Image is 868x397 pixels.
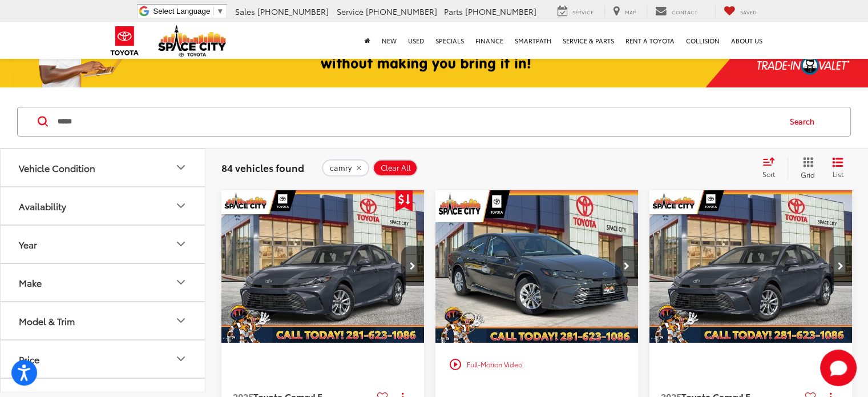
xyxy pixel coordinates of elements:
[174,161,188,174] div: Vehicle Condition
[788,157,823,179] button: Grid View
[779,107,831,136] button: Search
[221,161,304,174] span: 84 vehicles found
[153,7,210,15] span: Select Language
[174,352,188,366] div: Price
[216,7,224,15] span: ▼
[221,190,425,343] div: 2025 Toyota Camry LE 0
[757,157,788,179] button: Select sort value
[56,108,779,135] input: Search by Make, Model, or Keyword
[337,6,364,17] span: Service
[1,187,206,224] button: AvailabilityAvailability
[19,200,66,211] div: Availability
[672,8,697,15] span: Contact
[174,275,188,289] div: Make
[103,22,146,59] img: Toyota
[725,22,768,59] a: About Us
[649,190,853,344] img: 2025 Toyota Camry LE
[401,246,424,286] button: Next image
[366,6,437,17] span: [PHONE_NUMBER]
[213,7,213,15] span: ​
[395,190,413,212] span: Get Price Drop Alert
[680,22,725,59] a: Collision
[322,159,369,177] button: remove camry
[435,190,639,343] a: 2025 Toyota Camry LE2025 Toyota Camry LE2025 Toyota Camry LE2025 Toyota Camry LE
[430,22,470,59] a: Specials
[19,315,75,326] div: Model & Trim
[647,5,706,18] a: Contact
[509,22,557,59] a: SmartPath
[470,22,509,59] a: Finance
[257,6,329,17] span: [PHONE_NUMBER]
[649,190,853,343] div: 2025 Toyota Camry LE 0
[832,169,843,179] span: List
[549,5,602,18] a: Service
[604,5,644,18] a: Map
[1,264,206,301] button: MakeMake
[381,163,411,173] span: Clear All
[435,190,639,344] img: 2025 Toyota Camry LE
[572,8,594,15] span: Service
[557,22,620,59] a: Service & Parts
[1,302,206,339] button: Model & TrimModel & Trim
[330,163,352,173] span: camry
[649,190,853,343] a: 2025 Toyota Camry LE2025 Toyota Camry LE2025 Toyota Camry LE2025 Toyota Camry LE
[373,159,418,177] button: Clear All
[823,157,852,179] button: List View
[221,190,425,343] a: 2025 Toyota Camry LE2025 Toyota Camry LE2025 Toyota Camry LE2025 Toyota Camry LE
[762,169,775,179] span: Sort
[615,246,638,286] button: Next image
[19,277,42,288] div: Make
[620,22,680,59] a: Rent a Toyota
[402,22,430,59] a: Used
[820,350,857,386] button: Toggle Chat Window
[465,6,536,17] span: [PHONE_NUMBER]
[153,7,224,15] a: Select Language​
[19,162,95,173] div: Vehicle Condition
[444,6,463,17] span: Parts
[820,350,857,386] svg: Start Chat
[801,170,815,179] span: Grid
[715,5,765,18] a: My Saved Vehicles
[376,22,402,59] a: New
[174,199,188,212] div: Availability
[221,190,425,344] img: 2025 Toyota Camry LE
[174,237,188,251] div: Year
[1,340,206,378] button: PricePrice
[359,22,376,59] a: Home
[158,25,227,57] img: Space City Toyota
[435,190,639,343] div: 2025 Toyota Camry LE 0
[1,226,206,263] button: YearYear
[625,8,636,15] span: Map
[1,149,206,186] button: Vehicle ConditionVehicle Condition
[19,354,39,364] div: Price
[19,239,37,250] div: Year
[829,246,852,286] button: Next image
[174,314,188,327] div: Model & Trim
[235,6,255,17] span: Sales
[740,8,757,15] span: Saved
